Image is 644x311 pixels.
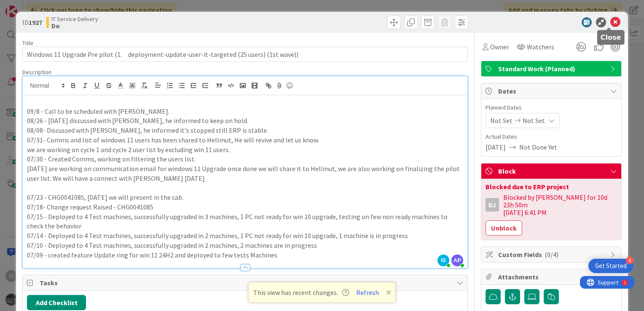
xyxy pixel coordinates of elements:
span: Standard Work (Planned) [498,64,606,74]
span: [DATE] [486,142,506,152]
b: 1927 [29,18,42,27]
span: Custom Fields [498,249,606,260]
div: 1 [44,3,46,10]
span: IS [437,255,449,266]
p: 08/26 - [DATE] discussed with [PERSON_NAME], he informed to keep on hold. [27,116,463,126]
p: 09/8 - Call to be scheduled with [PERSON_NAME]. [27,107,463,116]
span: Support [18,1,38,11]
span: Block [498,166,606,176]
span: Tasks [40,278,452,288]
div: 4 [626,257,633,264]
div: Blocked due to ERP project [486,183,617,190]
span: Not Set [490,115,513,126]
span: Planned Dates [486,103,617,112]
div: Get Started [595,262,627,270]
span: This view has recent changes. [253,287,349,298]
span: Not Done Yet [519,142,557,152]
h5: Close [601,33,621,41]
p: 07/09 - created feature Update ring for win 11 24H2 and deployed to few tests Machines [27,250,463,260]
p: we are working on cycle 1 and cycle 2 user list by excluding win 11 users. [27,145,463,155]
div: Open Get Started checklist, remaining modules: 4 [588,259,633,273]
span: IT Service Delivery [51,16,98,22]
b: Do [51,22,98,29]
span: Actual Dates [486,132,617,141]
span: Not Set [523,115,545,126]
p: [DATE] are working on communication email for windows 11 Upgrade once done we will share it to He... [27,164,463,183]
span: Description [22,68,51,76]
button: Unblock [486,220,522,236]
span: Dates [498,86,606,96]
span: ID [22,17,42,27]
span: ( 0/4 ) [545,250,558,259]
div: Blocked by [PERSON_NAME] for 10d 23h 50m [DATE] 6:41 PM [503,193,617,216]
p: 08/08- Discussed with [PERSON_NAME], he informed it's stopped still ERP is stable. [27,126,463,135]
p: 07/31- Comms and list of windows 11 users has been shared to Hellmut, He will revive and let us k... [27,135,463,145]
span: Attachments [498,272,606,282]
label: Title [22,39,33,47]
button: Refresh [353,287,382,298]
p: 07/23 - CHG0041085, [DATE] we will present in the cab. [27,193,463,202]
button: Add Checklist [27,295,86,310]
p: 07/15 - Deployed to 4 Test machines, successfully upgraded in 3 machines, 1 PC not ready for win ... [27,212,463,231]
p: 07/18- Change request Raised - CHG0041085 [27,202,463,212]
div: DJ [486,198,499,212]
input: type card name here... [22,47,468,62]
span: AP [451,255,463,266]
p: 07/14 - Deployed to 4 Test machines, successfully upgraded in 2 machines, 1 PC not ready for win ... [27,231,463,241]
p: 07/10 - Deployed to 4 Test machines, successfully upgraded in 2 machines, 2 machines are in progress [27,241,463,250]
span: Owner [490,42,509,52]
span: Watchers [527,42,554,52]
p: 07/30 - Created Comms, working on filtering the users list. [27,154,463,164]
